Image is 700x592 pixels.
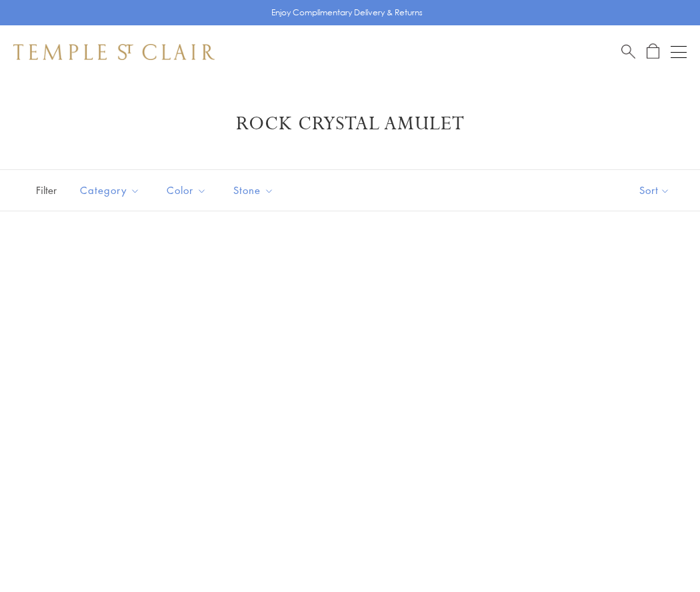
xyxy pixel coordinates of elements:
[621,43,635,60] a: Search
[70,175,150,205] button: Category
[609,170,700,211] button: Show sort by
[160,182,217,199] span: Color
[157,175,217,205] button: Color
[647,43,659,60] a: Open Shopping Bag
[227,182,284,199] span: Stone
[33,112,667,136] h1: Rock Crystal Amulet
[223,175,284,205] button: Stone
[73,182,150,199] span: Category
[13,44,215,60] img: Temple St. Clair
[271,6,423,19] p: Enjoy Complimentary Delivery & Returns
[671,44,687,60] button: Open navigation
